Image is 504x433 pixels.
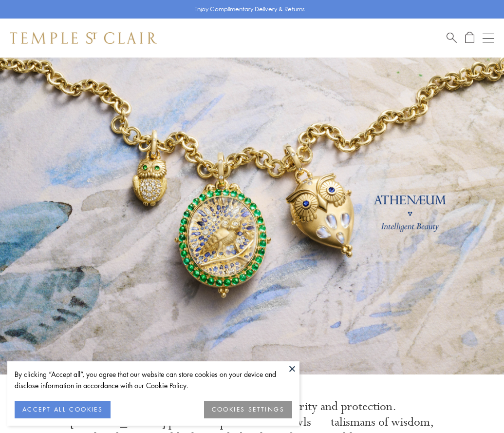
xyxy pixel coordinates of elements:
[204,401,292,418] button: COOKIES SETTINGS
[10,32,157,44] img: Temple St. Clair
[15,401,111,418] button: ACCEPT ALL COOKIES
[483,32,494,44] button: Open navigation
[15,369,292,391] div: By clicking “Accept all”, you agree that our website can store cookies on your device and disclos...
[465,32,474,44] a: Open Shopping Bag
[447,32,457,44] a: Search
[194,4,305,14] p: Enjoy Complimentary Delivery & Returns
